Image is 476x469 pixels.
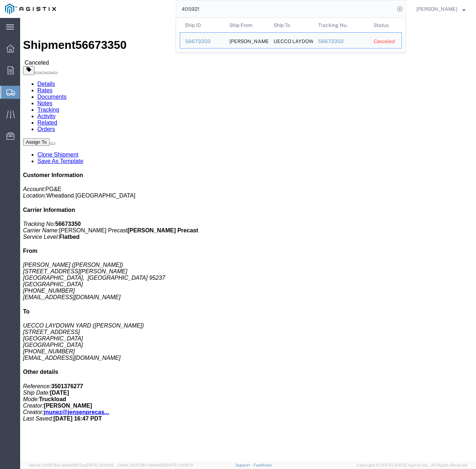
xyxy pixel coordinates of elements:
[180,18,224,32] th: Ship ID
[20,18,476,461] iframe: FS Legacy Container
[269,18,313,32] th: Ship To
[5,4,56,14] img: logo
[416,5,457,13] span: Leilani Castellanos
[253,463,272,467] a: Feedback
[369,18,402,32] th: Status
[180,18,406,52] table: Search Results
[229,33,264,48] div: JENSEN PRECAST
[416,5,466,13] button: [PERSON_NAME]
[318,38,364,45] div: 56673350
[165,463,193,467] span: [DATE] 10:06:13
[224,18,269,32] th: Ship From
[274,33,308,48] div: UECCO LAYDOWN YARD
[357,462,467,468] span: Copyright © [DATE]-[DATE] Agistix Inc., All Rights Reserved
[117,463,193,467] span: Client: 2025.18.0-198a450
[176,0,395,18] input: Search for shipment number, reference number
[235,463,253,467] a: Support
[374,38,397,45] div: Canceled
[86,463,114,467] span: [DATE] 10:10:00
[29,463,114,467] span: Server: 2025.18.0-a0edd1917ac
[313,18,369,32] th: Tracking Nu.
[185,38,219,45] div: 56673350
